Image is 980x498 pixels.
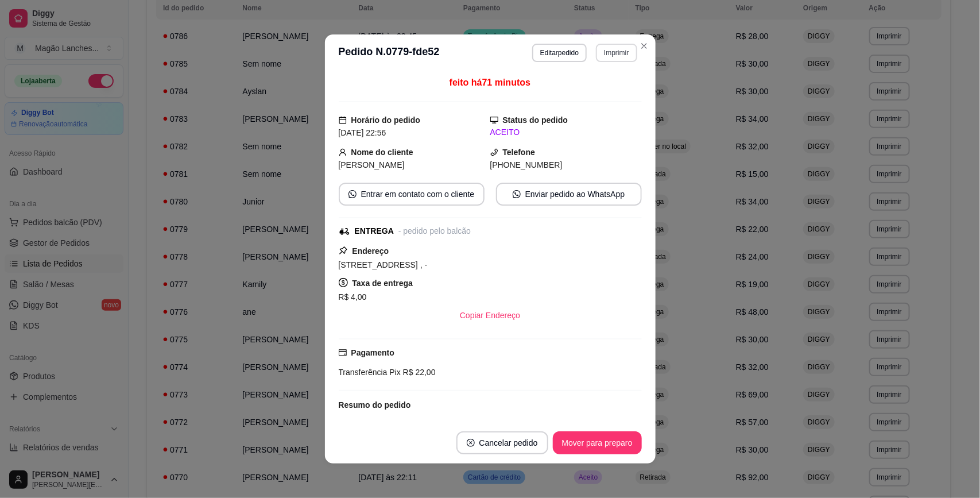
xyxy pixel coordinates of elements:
span: calendar [339,116,347,124]
div: ACEITO [490,126,642,138]
span: desktop [490,116,498,124]
strong: Endereço [353,246,389,256]
span: credit-card [339,349,347,357]
span: feito há 71 minutos [450,78,530,87]
button: whats-appEntrar em contato com o cliente [339,183,485,206]
strong: Telefone [503,148,536,157]
span: pushpin [339,246,348,255]
span: R$ 22,00 [401,368,436,377]
span: dollar [339,278,348,287]
span: close-circle [467,439,475,447]
button: Copiar Endereço [451,304,529,327]
strong: Nome do cliente [351,148,413,157]
strong: Status do pedido [503,115,568,125]
strong: Horário do pedido [351,115,421,125]
span: [PERSON_NAME] [339,160,405,169]
button: Editarpedido [532,44,587,62]
div: ENTREGA [355,225,394,237]
span: phone [490,148,498,156]
span: [DATE] 22:56 [339,128,386,137]
button: Close [635,37,653,55]
h3: Pedido N. 0779-fde52 [339,44,440,62]
span: whats-app [513,190,521,198]
span: Transferência Pix [339,368,401,377]
span: user [339,148,347,156]
span: [STREET_ADDRESS] , - [339,260,428,269]
strong: Pagamento [351,348,394,357]
strong: Resumo do pedido [339,400,411,410]
div: - pedido pelo balcão [398,225,471,237]
button: close-circleCancelar pedido [456,431,548,454]
strong: Taxa de entrega [353,279,413,288]
button: Imprimir [596,44,637,62]
button: whats-appEnviar pedido ao WhatsApp [496,183,642,206]
span: [PHONE_NUMBER] [490,160,563,169]
button: Mover para preparo [553,431,642,454]
span: whats-app [348,190,357,198]
span: R$ 4,00 [339,292,367,302]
